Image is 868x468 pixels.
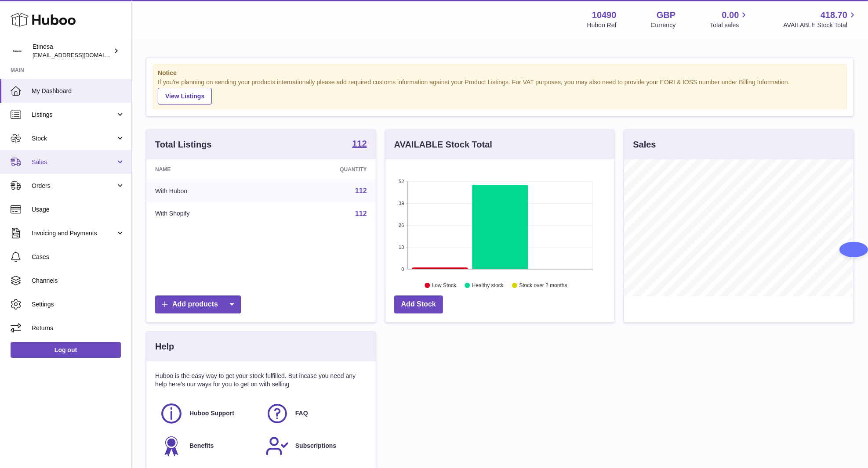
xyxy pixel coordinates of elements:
[32,229,116,238] span: Invoicing and Payments
[32,300,125,309] span: Settings
[11,44,24,58] img: Wolphuk@gmail.com
[32,205,125,214] span: Usage
[592,9,617,21] strong: 10490
[394,295,443,313] a: Add Stock
[33,51,129,58] span: [EMAIL_ADDRESS][DOMAIN_NAME]
[155,372,367,389] p: Huboo is the easy way to get your stock fulfilled. But incase you need any help here's our ways f...
[651,21,676,29] div: Currency
[160,402,257,425] a: Huboo Support
[295,409,308,418] span: FAQ
[633,139,656,151] h3: Sales
[33,43,112,59] div: Etinosa
[32,324,125,332] span: Returns
[355,210,367,217] a: 112
[160,434,257,458] a: Benefits
[657,9,676,21] strong: GBP
[355,187,367,194] a: 112
[32,277,125,285] span: Channels
[399,245,404,250] text: 13
[32,134,116,143] span: Stock
[32,182,116,190] span: Orders
[155,295,241,313] a: Add products
[265,402,363,425] a: FAQ
[472,282,504,288] text: Healthy stock
[146,159,270,180] th: Name
[146,202,270,225] td: With Shopify
[783,9,857,29] a: 418.70 AVAILABLE Stock Total
[270,159,375,180] th: Quantity
[399,201,404,206] text: 39
[158,88,212,104] a: View Listings
[32,87,125,95] span: My Dashboard
[32,111,116,119] span: Listings
[189,409,234,418] span: Huboo Support
[265,434,363,458] a: Subscriptions
[399,223,404,228] text: 26
[722,9,739,21] span: 0.00
[783,21,857,29] span: AVAILABLE Stock Total
[11,342,121,358] a: Log out
[710,21,749,29] span: Total sales
[158,78,842,104] div: If you're planning on sending your products internationally please add required customs informati...
[399,179,404,184] text: 52
[146,180,270,202] td: With Huboo
[32,253,125,261] span: Cases
[352,139,367,148] strong: 112
[295,442,336,450] span: Subscriptions
[401,266,404,272] text: 0
[158,69,842,77] strong: Notice
[432,282,457,288] text: Low Stock
[519,282,567,288] text: Stock over 2 months
[32,158,116,166] span: Sales
[394,139,492,151] h3: AVAILABLE Stock Total
[189,442,214,450] span: Benefits
[155,341,174,353] h3: Help
[821,9,847,21] span: 418.70
[710,9,749,29] a: 0.00 Total sales
[352,139,367,150] a: 112
[155,139,212,151] h3: Total Listings
[587,21,617,29] div: Huboo Ref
